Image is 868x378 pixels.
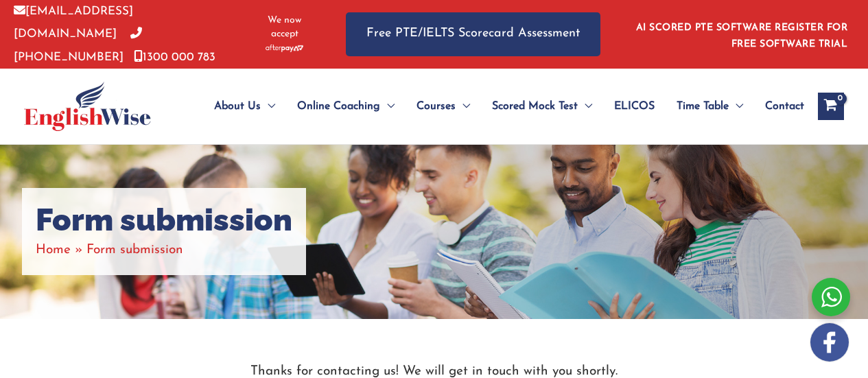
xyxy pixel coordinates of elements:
[628,12,854,56] aside: Header Widget 1
[456,82,470,130] span: Menu Toggle
[818,93,844,120] a: View Shopping Cart, empty
[810,323,849,362] img: white-facebook.png
[14,5,133,40] a: [EMAIL_ADDRESS][DOMAIN_NAME]
[36,239,292,261] nav: Breadcrumbs
[417,82,456,130] span: Courses
[266,45,303,52] img: Afterpay-Logo
[297,82,380,130] span: Online Coaching
[666,82,754,130] a: Time TableMenu Toggle
[729,82,743,130] span: Menu Toggle
[614,82,655,130] span: ELICOS
[406,82,481,130] a: CoursesMenu Toggle
[257,14,312,41] span: We now accept
[261,82,275,130] span: Menu Toggle
[481,82,603,130] a: Scored Mock TestMenu Toggle
[346,12,600,56] a: Free PTE/IELTS Scorecard Assessment
[36,244,71,257] a: Home
[492,82,578,130] span: Scored Mock Test
[636,23,848,49] a: AI SCORED PTE SOFTWARE REGISTER FOR FREE SOFTWARE TRIAL
[286,82,406,130] a: Online CoachingMenu Toggle
[754,82,804,130] a: Contact
[578,82,592,130] span: Menu Toggle
[24,82,151,131] img: cropped-ew-logo
[36,202,292,239] h1: Form submission
[134,51,215,63] a: 1300 000 783
[86,244,183,257] span: Form submission
[14,28,142,62] a: [PHONE_NUMBER]
[214,82,261,130] span: About Us
[203,82,286,130] a: About UsMenu Toggle
[765,82,804,130] span: Contact
[603,82,666,130] a: ELICOS
[380,82,395,130] span: Menu Toggle
[181,82,804,130] nav: Site Navigation: Main Menu
[677,82,729,130] span: Time Table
